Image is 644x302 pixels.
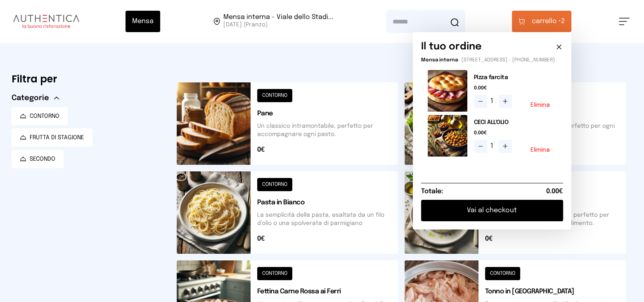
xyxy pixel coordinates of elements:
h6: Totale: [421,187,443,197]
span: CONTORNO [30,112,59,120]
img: media [428,115,467,157]
button: carrello •2 [512,11,571,32]
img: media [428,70,467,112]
span: [DATE] (Pranzo) [223,21,333,29]
span: 0.00€ [546,187,563,197]
p: - [STREET_ADDRESS] - [PHONE_NUMBER] [421,57,563,63]
span: 1 [490,141,495,151]
button: Mensa [125,11,160,32]
button: CONTORNO [12,107,68,125]
span: 2 [532,16,565,26]
h6: Il tuo ordine [421,40,482,54]
span: SECONDO [30,155,55,163]
span: Categorie [12,92,49,104]
span: FRUTTA DI STAGIONE [30,133,84,142]
img: logo.8f33a47.png [13,15,79,28]
h2: Pizza farcita [474,73,556,82]
span: Mensa interna [421,58,458,63]
button: SECONDO [12,150,64,168]
h6: Filtra per [12,73,163,86]
span: 0.00€ [474,130,556,136]
span: Viale dello Stadio, 77, 05100 Terni TR, Italia [223,14,333,29]
button: Vai al checkout [421,200,563,221]
span: carrello • [532,16,561,26]
button: Categorie [12,92,59,104]
span: 1 [490,96,495,106]
span: 0.00€ [474,85,556,91]
button: FRUTTA DI STAGIONE [12,129,92,147]
h2: CECI ALL'OLIO [474,118,556,126]
button: Elimina [530,147,550,153]
button: Elimina [530,102,550,108]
